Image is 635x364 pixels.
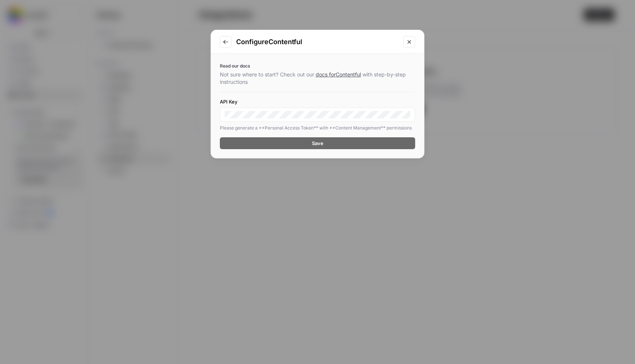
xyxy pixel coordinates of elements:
label: API Key [220,98,415,105]
h2: Configure Contentful [236,37,399,47]
p: Not sure where to start? Check out our with step-by-step instructions [220,71,415,86]
button: Save [220,137,415,149]
a: docs forContentful [316,71,361,78]
p: Read our docs [220,63,415,69]
div: Please generate a **Personal Access Token** with **Content Management** permissions [220,125,415,131]
button: Go to previous step [220,36,232,48]
span: Save [312,140,323,147]
button: Close modal [403,36,415,48]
